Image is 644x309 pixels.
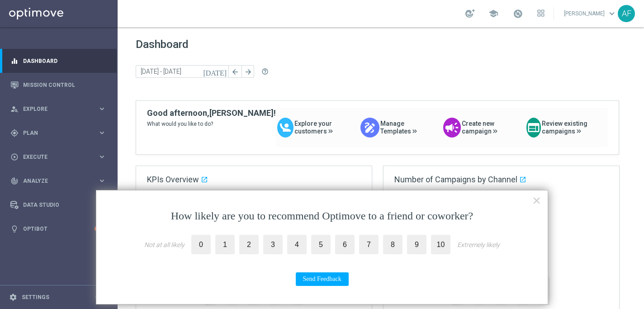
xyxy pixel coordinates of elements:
button: gps_fixed Plan keyboard_arrow_right [10,129,107,137]
a: Dashboard [23,49,106,73]
i: lightbulb [10,225,19,233]
a: Mission Control [23,73,106,97]
button: equalizer Dashboard [10,57,107,65]
span: Plan [23,130,98,136]
label: 2 [239,235,259,254]
div: Analyze [10,177,98,185]
div: +10 [95,226,106,232]
span: Analyze [23,178,98,184]
i: keyboard_arrow_right [98,105,106,113]
label: 6 [335,235,355,254]
label: 5 [311,235,331,254]
span: school [488,9,498,19]
i: track_changes [10,177,19,185]
div: Dashboard [10,49,106,73]
a: Optibot [23,217,95,241]
label: 4 [287,235,307,254]
i: gps_fixed [10,129,19,137]
label: 1 [215,235,235,254]
i: play_circle_outline [10,153,19,161]
label: 0 [191,235,211,254]
div: Execute [10,153,98,161]
span: Execute [23,154,98,160]
i: keyboard_arrow_right [98,176,106,185]
div: Not at all likely [144,241,185,248]
p: How likely are you to recommend Optimove to a friend or coworker? [114,209,530,224]
button: Data Studio keyboard_arrow_right [10,201,107,209]
button: play_circle_outline Execute keyboard_arrow_right [10,153,107,161]
label: 8 [383,235,402,254]
i: keyboard_arrow_right [98,128,106,137]
div: Explore [10,105,98,113]
button: Send Feedback [296,272,349,286]
button: track_changes Analyze keyboard_arrow_right [10,177,107,185]
div: Plan [10,129,98,137]
label: 10 [431,235,450,254]
div: Extremely likely [457,241,500,248]
button: Close [532,193,541,208]
div: Mission Control [10,73,106,97]
a: Settings [22,295,49,300]
button: person_search Explore keyboard_arrow_right [10,105,107,113]
label: 7 [359,235,379,254]
div: Data Studio [10,201,98,209]
a: [PERSON_NAME]keyboard_arrow_down [563,7,618,20]
i: settings [9,293,17,301]
button: Mission Control [10,81,107,89]
div: AF [618,5,635,22]
i: equalizer [10,57,19,65]
button: lightbulb Optibot +10 [10,225,107,233]
label: 3 [263,235,283,254]
span: Data Studio [23,202,98,208]
span: Explore [23,106,98,112]
label: 9 [407,235,426,254]
span: keyboard_arrow_down [607,9,617,19]
div: Optibot [10,217,106,241]
i: person_search [10,105,19,113]
i: keyboard_arrow_right [98,152,106,161]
